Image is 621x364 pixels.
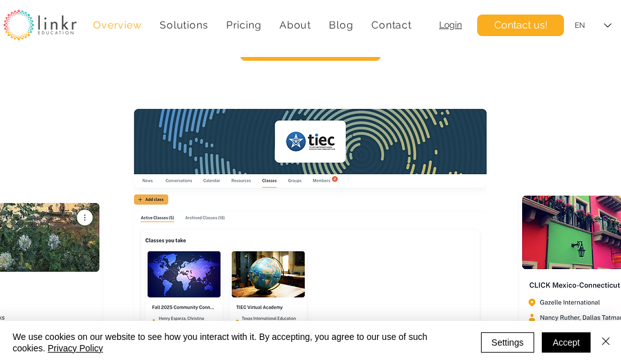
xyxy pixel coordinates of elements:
[598,331,613,354] button: Close
[48,343,103,353] a: Privacy Policy
[575,20,585,31] div: EN
[477,15,564,36] a: Contact us!
[439,20,462,30] a: Login
[153,13,215,37] div: Solutions
[542,332,591,353] button: Accept
[598,334,613,349] img: Close
[323,13,360,37] a: Blog
[279,19,311,31] span: About
[329,19,353,31] span: Blog
[3,9,77,41] img: linkr_logo_transparentbg.png
[87,13,418,37] nav: Site
[226,19,262,31] span: Pricing
[13,331,462,354] span: We use cookies on our website to see how you interact with it. By accepting, you agree to our use...
[566,11,620,40] div: Language Selector: English
[365,13,418,37] a: Contact
[160,19,208,31] span: Solutions
[93,19,141,31] span: Overview
[481,332,535,353] button: Settings
[371,19,412,31] span: Contact
[220,13,268,37] a: Pricing
[494,18,547,32] span: Contact us!
[273,13,318,37] div: About
[87,13,148,37] a: Overview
